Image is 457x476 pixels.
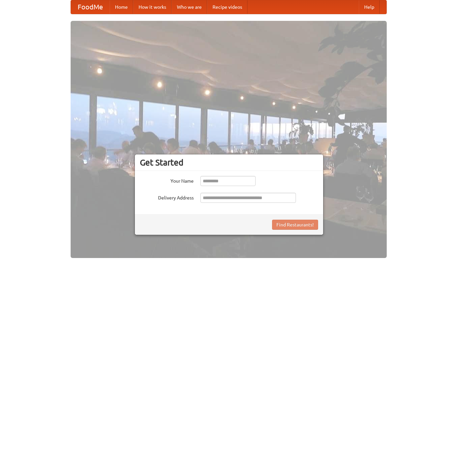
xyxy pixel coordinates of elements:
[110,0,133,14] a: Home
[133,0,172,14] a: How it works
[140,176,194,184] label: Your Name
[272,220,318,230] button: Find Restaurants!
[140,193,194,201] label: Delivery Address
[359,0,380,14] a: Help
[71,0,110,14] a: FoodMe
[172,0,207,14] a: Who we are
[140,157,318,168] h3: Get Started
[207,0,247,14] a: Recipe videos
